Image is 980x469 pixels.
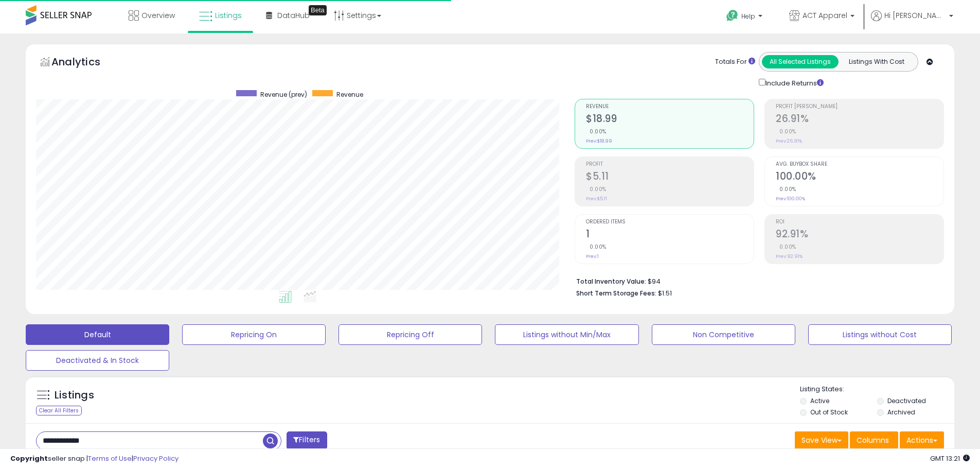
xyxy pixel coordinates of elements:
[726,9,739,22] i: Get Help
[88,454,132,463] a: Terms of Use
[658,288,672,298] span: $1.51
[776,138,802,144] small: Prev: 26.91%
[808,324,952,345] button: Listings without Cost
[10,454,179,464] div: seller snap | |
[776,170,943,184] h2: 100.00%
[338,324,482,345] button: Repricing Off
[309,5,327,15] div: Tooltip anchor
[36,406,82,415] div: Clear All Filters
[336,90,363,99] span: Revenue
[795,431,848,449] button: Save View
[776,219,943,225] span: ROI
[930,454,970,463] span: 2025-10-7 13:21 GMT
[776,196,805,202] small: Prev: 100.00%
[776,228,943,242] h2: 92.91%
[800,385,954,394] p: Listing States:
[838,55,915,68] button: Listings With Cost
[586,243,607,251] small: 0.00%
[586,219,754,225] span: Ordered Items
[887,408,915,416] label: Archived
[586,162,754,167] span: Profit
[803,10,847,21] span: ACT Apparel
[260,90,307,99] span: Revenue (prev)
[586,185,607,193] small: 0.00%
[495,324,638,345] button: Listings without Min/Max
[10,454,48,463] strong: Copyright
[887,396,926,405] label: Deactivated
[741,12,755,21] span: Help
[776,128,796,135] small: 0.00%
[751,77,836,89] div: Include Returns
[586,128,607,135] small: 0.00%
[26,350,169,371] button: Deactivated & In Stock
[26,324,169,345] button: Default
[141,10,175,21] span: Overview
[810,408,848,416] label: Out of Stock
[776,162,943,167] span: Avg. Buybox Share
[277,10,310,21] span: DataHub
[715,57,755,67] div: Totals For
[51,55,120,72] h5: Analytics
[576,274,936,287] li: $94
[776,113,943,127] h2: 26.91%
[586,170,754,184] h2: $5.11
[776,243,796,251] small: 0.00%
[586,196,607,202] small: Prev: $5.11
[776,253,803,259] small: Prev: 92.91%
[576,277,646,286] b: Total Inventory Value:
[900,431,944,449] button: Actions
[586,113,754,127] h2: $18.99
[287,431,327,449] button: Filters
[182,324,326,345] button: Repricing On
[884,10,946,21] span: Hi [PERSON_NAME]
[776,185,796,193] small: 0.00%
[586,104,754,110] span: Revenue
[215,10,242,21] span: Listings
[850,431,898,449] button: Columns
[133,454,179,463] a: Privacy Policy
[857,435,889,445] span: Columns
[586,138,612,144] small: Prev: $18.99
[55,388,94,403] h5: Listings
[718,2,773,33] a: Help
[576,289,656,298] b: Short Term Storage Fees:
[586,228,754,242] h2: 1
[810,396,829,405] label: Active
[762,55,839,68] button: All Selected Listings
[652,324,795,345] button: Non Competitive
[871,10,953,33] a: Hi [PERSON_NAME]
[776,104,943,110] span: Profit [PERSON_NAME]
[586,253,599,259] small: Prev: 1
